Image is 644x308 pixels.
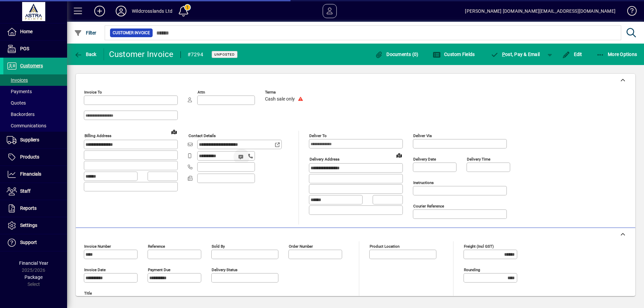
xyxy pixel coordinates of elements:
button: Edit [560,48,584,60]
a: View on map [394,150,405,161]
span: Quotes [7,100,26,106]
mat-label: Invoice date [84,267,106,272]
span: Back [74,52,97,57]
app-page-header-button: Back [67,48,104,60]
mat-label: Instructions [413,180,434,185]
button: Custom Fields [431,48,477,60]
a: Home [3,23,67,40]
mat-label: Invoice number [84,244,111,249]
span: Customer Invoice [113,29,150,36]
a: Reports [3,200,67,217]
mat-label: Courier Reference [413,204,444,208]
a: Invoices [3,74,67,86]
span: Unposted [214,52,235,57]
span: Terms [265,90,305,95]
span: Staff [20,188,31,194]
a: Suppliers [3,132,67,148]
div: #7294 [187,49,203,60]
button: More Options [595,48,639,60]
span: Cash sale only [265,97,295,102]
button: Filter [72,27,98,39]
div: Customer Invoice [109,49,174,60]
a: Staff [3,183,67,200]
span: POS [20,46,29,51]
mat-label: Payment due [148,267,170,272]
span: Edit [562,52,582,57]
span: P [502,52,505,57]
a: POS [3,41,67,57]
mat-label: Attn [198,90,205,95]
div: Wildcrosslands Ltd [132,6,172,16]
mat-label: Rounding [464,267,480,272]
button: Send SMS [233,149,250,165]
a: Financials [3,166,67,183]
span: Invoices [7,77,28,83]
mat-label: Title [84,291,92,296]
span: Settings [20,223,37,228]
a: Backorders [3,109,67,120]
div: [PERSON_NAME] [DOMAIN_NAME][EMAIL_ADDRESS][DOMAIN_NAME] [465,6,615,16]
mat-label: Freight (incl GST) [464,244,494,249]
span: Financial Year [19,260,48,266]
span: Support [20,240,37,245]
span: Custom Fields [433,52,475,57]
span: Suppliers [20,137,39,142]
a: Quotes [3,97,67,109]
mat-label: Invoice To [84,90,102,95]
span: Backorders [7,112,35,117]
button: Back [72,48,98,60]
a: Settings [3,217,67,234]
button: Post, Pay & Email [487,48,543,60]
button: Profile [110,5,132,17]
mat-label: Delivery status [212,267,237,272]
mat-label: Sold by [212,244,225,249]
span: Financials [20,171,41,177]
span: Products [20,154,39,160]
span: More Options [596,52,637,57]
mat-label: Delivery date [413,157,436,162]
a: Support [3,234,67,251]
span: Communications [7,123,46,128]
span: Payments [7,89,32,94]
span: ost, Pay & Email [490,52,540,57]
span: Documents (0) [375,52,419,57]
mat-label: Deliver via [413,133,432,138]
span: Home [20,29,33,34]
span: Customers [20,63,43,68]
button: Add [89,5,110,17]
a: View on map [169,126,179,137]
span: Reports [20,205,37,211]
button: Documents (0) [373,48,420,60]
mat-label: Reference [148,244,165,249]
span: Package [24,274,43,280]
mat-label: Deliver To [309,133,327,138]
a: Communications [3,120,67,131]
a: Products [3,149,67,166]
a: Payments [3,86,67,97]
mat-label: Product location [370,244,399,249]
mat-label: Delivery time [467,157,490,162]
mat-label: Order number [289,244,313,249]
span: Filter [74,30,97,36]
a: Knowledge Base [622,1,636,23]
